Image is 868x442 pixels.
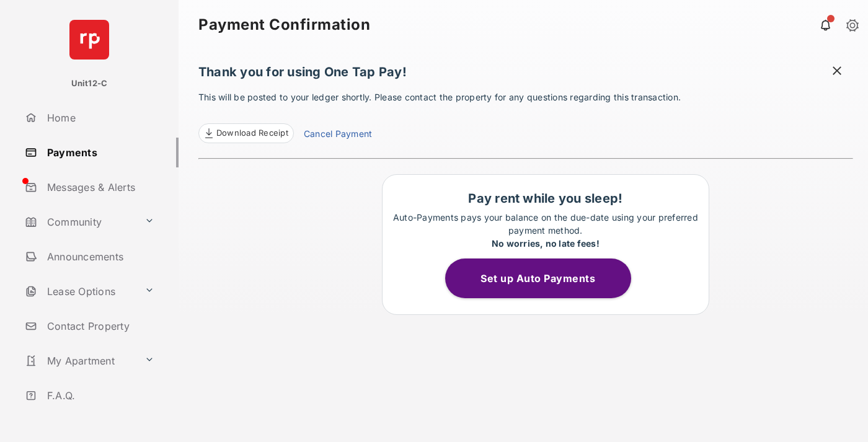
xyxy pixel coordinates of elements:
a: Home [20,103,179,133]
h1: Pay rent while you sleep! [389,191,702,206]
div: No worries, no late fees! [389,237,702,250]
img: svg+xml;base64,PHN2ZyB4bWxucz0iaHR0cDovL3d3dy53My5vcmcvMjAwMC9zdmciIHdpZHRoPSI2NCIgaGVpZ2h0PSI2NC... [69,20,109,60]
strong: Payment Confirmation [198,17,370,32]
a: Lease Options [20,276,139,306]
button: Set up Auto Payments [445,259,631,298]
a: Set up Auto Payments [445,272,646,285]
a: Download Receipt [198,123,294,143]
a: My Apartment [20,346,139,376]
p: This will be posted to your ledger shortly. Please contact the property for any questions regardi... [198,91,853,143]
a: Community [20,207,139,237]
p: Auto-Payments pays your balance on the due-date using your preferred payment method. [389,211,702,250]
a: Contact Property [20,311,179,341]
a: Cancel Payment [304,127,372,143]
a: Announcements [20,242,179,272]
h1: Thank you for using One Tap Pay! [198,64,853,86]
a: Payments [20,138,179,167]
a: Messages & Alerts [20,172,179,202]
p: Unit12-C [71,77,108,90]
span: Download Receipt [216,127,288,139]
a: F.A.Q. [20,381,179,410]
